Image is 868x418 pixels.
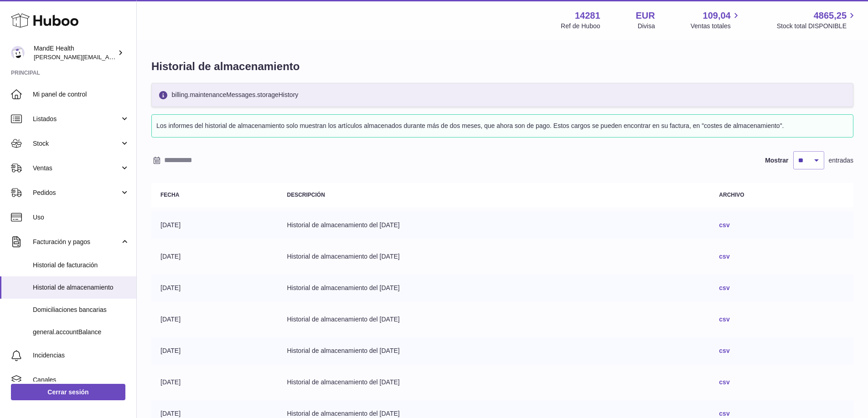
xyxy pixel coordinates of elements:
span: Uso [33,213,129,222]
a: csv [719,316,729,323]
span: Listados [33,115,120,123]
a: 109,04 Ventas totales [691,10,741,31]
span: Facturación y pagos [33,238,120,246]
strong: Archivo [719,192,744,198]
div: billing.maintenanceMessages.storageHistory [151,83,853,107]
strong: Descripción [287,192,325,198]
strong: Fecha [160,192,179,198]
span: 4865,25 [814,10,847,22]
a: csv [719,221,729,229]
a: csv [719,410,729,417]
p: Los informes del historial de almacenamiento solo muestran los artículos almacenados durante más ... [156,119,848,133]
div: Divisa [638,22,655,31]
a: csv [719,253,729,260]
strong: 14281 [575,10,600,22]
td: [DATE] [151,275,278,301]
td: [DATE] [151,337,278,364]
td: Historial de almacenamiento del [DATE] [278,306,710,333]
span: Incidencias [33,351,129,360]
a: csv [719,347,729,354]
span: Stock total DISPONIBLE [777,22,857,31]
span: general.accountBalance [33,328,129,336]
td: Historial de almacenamiento del [DATE] [278,337,710,364]
div: MandE Health [34,44,116,61]
div: Ref de Huboo [561,22,600,31]
td: [DATE] [151,212,278,239]
span: 109,04 [703,10,731,22]
td: [DATE] [151,243,278,270]
span: Historial de facturación [33,261,129,270]
td: Historial de almacenamiento del [DATE] [278,275,710,301]
a: csv [719,284,729,291]
span: Ventas totales [691,22,741,31]
td: Historial de almacenamiento del [DATE] [278,212,710,239]
a: csv [719,378,729,386]
td: Historial de almacenamiento del [DATE] [278,369,710,396]
span: Stock [33,139,120,148]
td: Historial de almacenamiento del [DATE] [278,243,710,270]
span: Pedidos [33,189,120,197]
span: Ventas [33,164,120,173]
span: entradas [829,156,853,165]
span: Canales [33,376,129,384]
img: luis.mendieta@mandehealth.com [11,46,25,60]
strong: EUR [636,10,655,22]
a: 4865,25 Stock total DISPONIBLE [777,10,857,31]
a: Cerrar sesión [11,384,125,400]
td: [DATE] [151,306,278,333]
span: Domiciliaciones bancarias [33,306,129,314]
span: Mi panel de control [33,90,129,99]
td: [DATE] [151,369,278,396]
span: [PERSON_NAME][EMAIL_ADDRESS][PERSON_NAME][DOMAIN_NAME] [34,53,232,61]
label: Mostrar [765,156,788,165]
h1: Historial de almacenamiento [151,59,853,74]
span: Historial de almacenamiento [33,283,129,292]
